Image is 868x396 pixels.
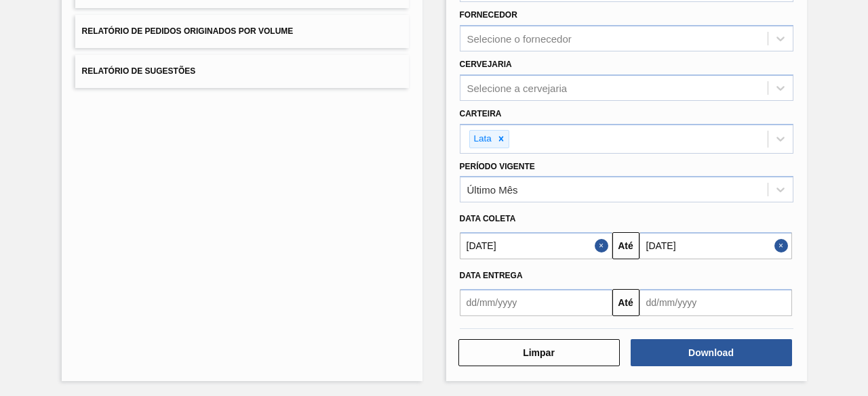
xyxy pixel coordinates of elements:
div: Selecione a cervejaria [467,82,568,93]
input: dd/mm/yyyy [460,232,612,259]
label: Cervejaria [460,60,512,69]
span: Relatório de Sugestões [82,66,196,76]
button: Relatório de Sugestões [75,55,409,88]
button: Relatório de Pedidos Originados por Volume [75,15,409,48]
button: Close [774,232,792,259]
input: dd/mm/yyyy [460,289,612,316]
button: Close [595,232,612,259]
label: Período Vigente [460,162,535,171]
button: Download [631,339,792,366]
label: Fornecedor [460,10,517,20]
span: Data entrega [460,271,523,280]
button: Limpar [458,339,620,366]
input: dd/mm/yyyy [639,232,792,259]
div: Lata [470,131,494,148]
div: Último Mês [467,184,518,196]
button: Até [612,232,639,259]
input: dd/mm/yyyy [639,289,792,316]
button: Até [612,289,639,316]
span: Relatório de Pedidos Originados por Volume [82,26,294,36]
label: Carteira [460,109,502,118]
span: Data coleta [460,214,516,223]
div: Selecione o fornecedor [467,33,572,45]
